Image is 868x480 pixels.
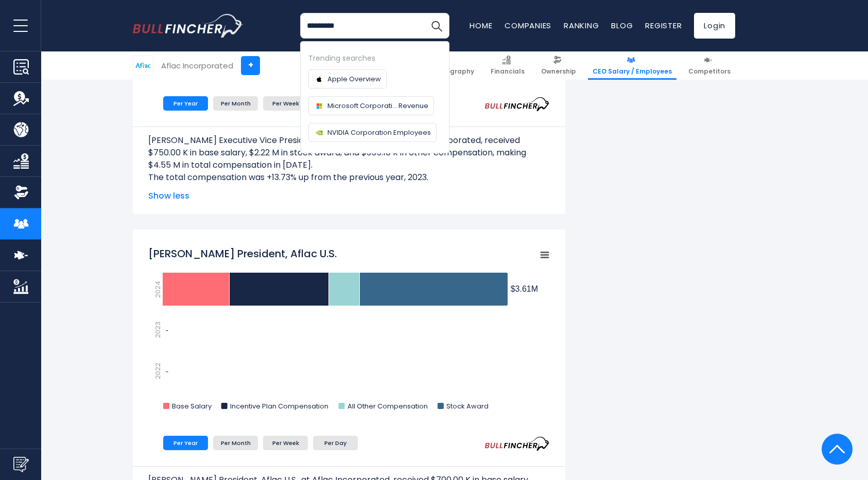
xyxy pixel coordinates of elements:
[327,127,431,138] span: NVIDIA Corporation Employees
[446,401,489,411] text: Stock Award
[308,52,441,64] div: Trending searches
[505,20,551,31] a: Companies
[541,67,576,76] span: Ownership
[564,20,599,31] a: Ranking
[153,281,163,298] text: 2024
[133,14,244,38] a: Go to homepage
[163,436,208,450] li: Per Year
[241,56,260,75] a: +
[348,401,428,411] text: All Other Compensation
[263,96,308,111] li: Per Week
[148,190,550,202] span: Show less
[588,51,676,80] a: CEO Salary / Employees
[163,96,208,111] li: Per Year
[13,185,29,200] img: Ownership
[133,56,153,75] img: AFL logo
[327,74,381,84] span: Apple Overview
[424,13,449,39] button: Search
[148,134,550,171] p: [PERSON_NAME] Executive Vice President, General Counsel, at Aflac Incorporated, received $750.00 ...
[314,101,324,111] img: Company logo
[166,326,168,334] text: -
[593,67,672,76] span: CEO Salary / Employees
[161,60,233,72] div: Aflac Incorporated
[314,128,324,138] img: Company logo
[213,436,258,450] li: Per Month
[263,436,308,450] li: Per Week
[486,51,529,80] a: Financials
[148,246,337,261] tspan: [PERSON_NAME] President, Aflac U.S.
[327,100,428,111] span: Microsoft Corporati... Revenue
[694,13,735,39] a: Login
[308,123,437,142] a: NVIDIA Corporation Employees
[308,96,434,115] a: Microsoft Corporati... Revenue
[172,401,212,411] text: Base Salary
[470,20,492,31] a: Home
[213,96,258,111] li: Per Month
[684,51,735,80] a: Competitors
[611,20,633,31] a: Blog
[536,51,581,80] a: Ownership
[230,401,328,411] text: Incentive Plan Compensation
[688,67,731,76] span: Competitors
[133,14,244,38] img: bullfincher logo
[153,363,163,379] text: 2022
[491,67,525,76] span: Financials
[148,241,550,421] svg: Virgil R. Miller President, Aflac U.S.
[313,436,358,450] li: Per Day
[308,69,387,88] a: Apple Overview
[148,171,550,184] p: The total compensation was +13.73% up from the previous year, 2023.
[511,285,538,293] tspan: $3.61M
[314,74,324,84] img: Company logo
[645,20,682,31] a: Register
[166,367,168,376] text: -
[153,322,163,338] text: 2023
